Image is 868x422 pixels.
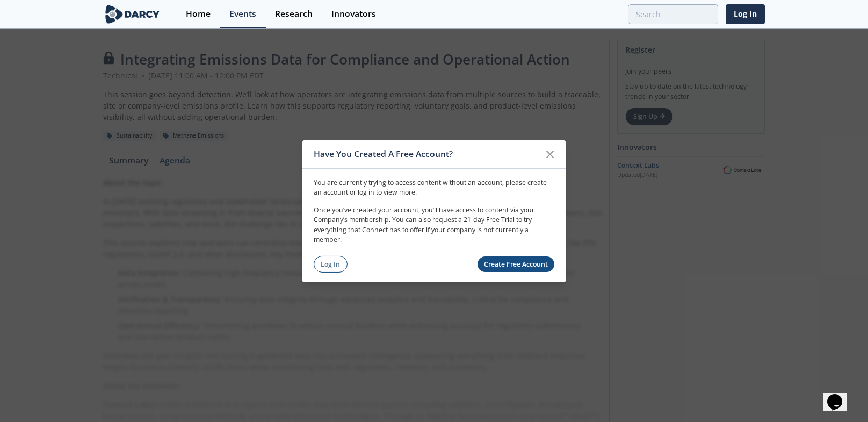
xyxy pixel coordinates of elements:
[186,10,211,18] div: Home
[314,256,348,273] a: Log In
[823,379,857,411] iframe: chat widget
[314,178,554,198] p: You are currently trying to access content without an account, please create an account or log in...
[726,4,765,24] a: Log In
[331,10,376,18] div: Innovators
[229,10,256,18] div: Events
[103,5,162,24] img: logo-wide.svg
[478,256,555,272] a: Create Free Account
[314,144,540,164] div: Have You Created A Free Account?
[628,4,718,24] input: Advanced Search
[275,10,313,18] div: Research
[314,205,554,245] p: Once you’ve created your account, you’ll have access to content via your Company’s membership. Yo...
